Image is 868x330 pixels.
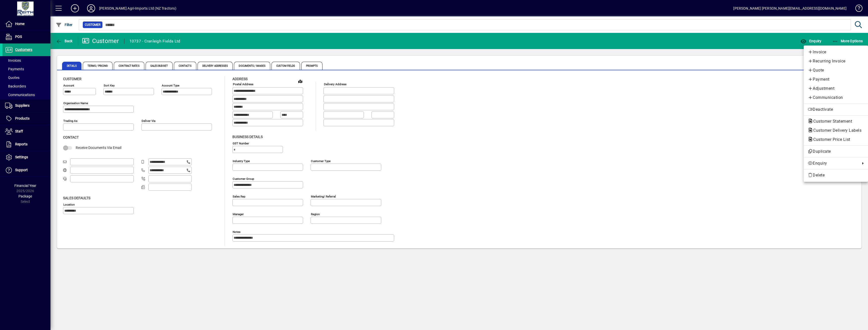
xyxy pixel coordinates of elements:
[808,137,853,142] span: Customer Price List
[808,67,864,73] span: Quote
[808,128,864,133] span: Customer Delivery Labels
[808,172,864,178] span: Delete
[808,58,864,64] span: Recurring Invoice
[808,85,864,92] span: Adjustment
[808,106,864,113] span: Deactivate
[808,49,864,55] span: Invoice
[808,160,858,166] span: Enquiry
[808,95,864,101] span: Communication
[804,105,868,114] button: Deactivate customer
[808,76,864,82] span: Payment
[808,148,864,155] span: Duplicate
[808,119,855,124] span: Customer Statement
